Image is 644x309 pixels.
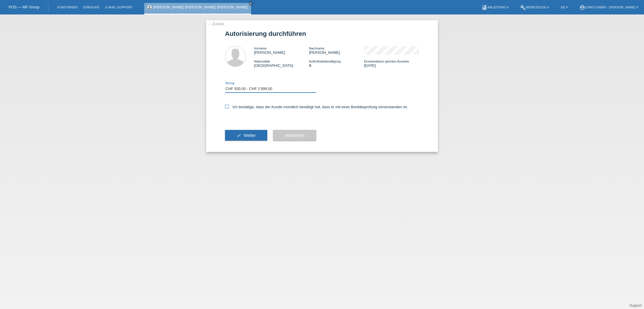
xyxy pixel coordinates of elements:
[364,60,409,63] span: Einreisedatum gemäss Ausweis
[309,60,341,63] span: Aufenthaltsbewilligung
[309,47,324,50] span: Nachname
[254,59,309,68] div: [GEOGRAPHIC_DATA]
[558,5,570,9] a: DE ▾
[244,133,256,138] span: Weiter
[309,59,364,68] div: B
[520,5,526,10] i: build
[517,5,552,9] a: buildWerkzeuge ▾
[249,2,252,5] i: close
[9,5,39,9] a: POS — MF Group
[364,59,419,68] div: [DATE]
[225,130,267,141] button: check Weiter
[237,133,241,138] i: check
[273,130,316,141] button: Abbrechen
[309,46,364,55] div: [PERSON_NAME]
[285,133,305,138] span: Abbrechen
[225,105,408,109] label: Ich bestätige, dass der Kunde mündlich bestätigt hat, dass er mit einer Bonitätsprüfung einversta...
[254,47,267,50] span: Vorname
[482,5,487,10] i: book
[80,5,102,9] a: Einkäufe
[630,304,642,308] a: Support
[577,5,641,9] a: account_circleChiko GmbH - [PERSON_NAME] ▾
[249,1,253,5] a: close
[208,22,224,26] a: ← Zurück
[153,5,248,9] a: [PERSON_NAME] [PERSON_NAME] [PERSON_NAME]
[479,5,511,9] a: bookAnleitung ▾
[254,60,270,63] span: Nationalität
[254,46,309,55] div: [PERSON_NAME]
[225,30,419,37] h1: Autorisierung durchführen
[54,5,80,9] a: Kund*innen
[579,5,585,10] i: account_circle
[103,5,136,9] a: E-Mail Support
